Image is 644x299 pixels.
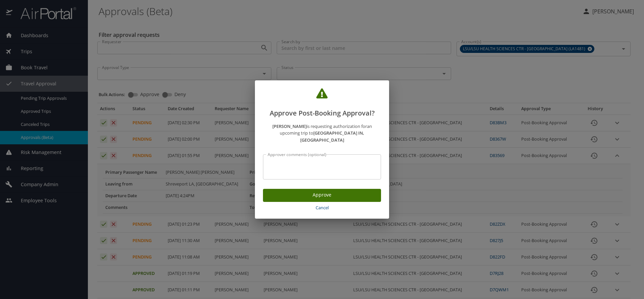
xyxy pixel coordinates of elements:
[300,130,365,143] strong: [GEOGRAPHIC_DATA] IN, [GEOGRAPHIC_DATA]
[263,189,381,202] button: Approve
[263,123,381,144] p: is requesting authorization for an upcoming trip to
[263,202,381,214] button: Cancel
[272,123,307,129] strong: [PERSON_NAME]
[266,204,378,212] span: Cancel
[263,88,381,119] h2: Approve Post-Booking Approval?
[268,191,376,199] span: Approve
